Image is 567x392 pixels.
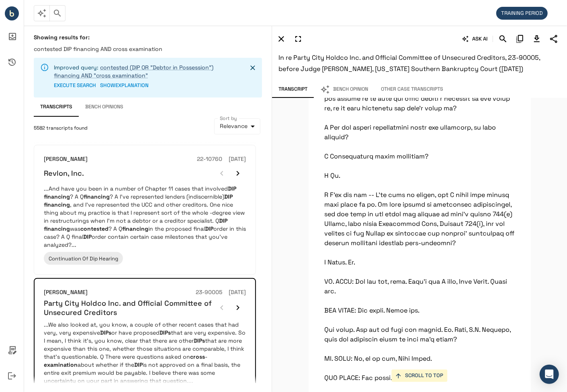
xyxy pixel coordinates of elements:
p: Improved query: [54,63,240,79]
p: ...We also looked at, you know, a couple of other recent cases that had very, very expensive or h... [44,321,246,385]
em: financing [44,201,70,208]
button: Other Case Transcripts [375,81,450,98]
h6: Revlon, Inc. [44,169,84,178]
em: DIP [205,225,213,232]
h6: [DATE] [229,288,246,297]
em: DIP [219,217,227,224]
em: DIPs [194,337,205,344]
em: financing [84,193,110,200]
h6: Party City Holdco Inc. and Official Committee of Unsecured Creditors [44,299,214,317]
p: ...And have you been in a number of Chapter 11 cases that involved ? A Q ? A I've represented len... [44,185,246,249]
em: DIPs [160,329,171,336]
em: cross [190,353,205,360]
span: In re Party City Holdco Inc. and Official Committee of Unsecured Creditors, 23-90005, before Judg... [278,53,540,73]
label: Sort by [220,115,237,122]
em: financing [44,193,70,200]
h6: [PERSON_NAME] [44,288,88,297]
button: SHOWEXPLANATION [100,79,149,92]
em: DIP [228,185,236,192]
button: Share Transcript [547,32,561,46]
h6: Showing results for: [34,34,262,41]
h6: [DATE] [229,155,246,164]
span: TRAINING PERIOD [496,10,548,16]
button: EXECUTE SEARCH [54,79,96,92]
button: Bench Opinions [79,97,130,117]
div: Relevance [214,118,260,134]
em: examination [44,361,78,368]
em: DIP [83,233,92,240]
em: DIP [134,361,143,368]
div: We are not billing you for your initial period of in-app activity. [496,7,552,20]
button: Download Transcript [530,32,544,46]
h6: 23-90005 [196,288,222,297]
a: contested (DIP OR "Debtor in Possession") financing AND "cross examination" [54,64,213,79]
button: Transcript [272,81,314,98]
button: Bench Opinion [314,81,375,98]
button: ASK AI [461,32,489,46]
em: financing [122,225,148,232]
em: financing [44,225,70,232]
p: contested DIP financing AND cross examination [34,45,262,53]
em: contested [80,225,108,232]
button: Transcripts [34,97,79,117]
button: Close [247,62,259,74]
button: Copy Citation [513,32,527,46]
span: Continuation Of Dip Hearing [49,255,118,262]
em: DIPs [100,329,111,336]
span: 5582 transcripts found [34,124,88,132]
em: DIP [224,193,233,200]
button: SCROLL TO TOP [392,370,448,382]
button: Search [496,32,510,46]
div: Open Intercom Messenger [540,365,559,384]
h6: [PERSON_NAME] [44,155,88,164]
h6: 22-10760 [197,155,222,164]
